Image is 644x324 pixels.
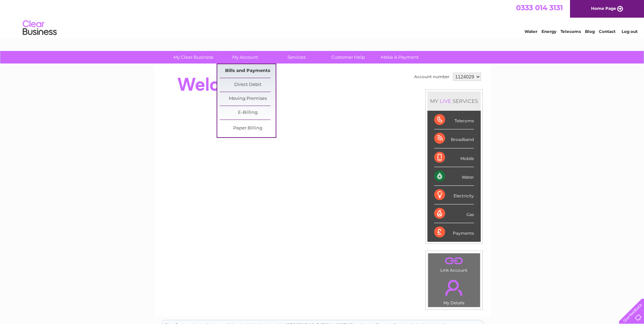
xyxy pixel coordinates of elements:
[434,129,474,148] div: Broadband
[434,223,474,241] div: Payments
[438,98,453,104] div: LIVE
[427,91,481,111] div: MY SERVICES
[220,64,276,78] a: Bills and Payments
[430,255,478,267] a: .
[428,253,480,274] td: Link Account
[22,18,57,38] img: logo.png
[428,274,480,307] td: My Details
[165,51,221,64] a: My Clear Business
[622,29,638,34] a: Log out
[585,29,595,34] a: Blog
[269,51,325,64] a: Services
[434,204,474,223] div: Gas
[434,167,474,186] div: Water
[320,51,376,64] a: Customer Help
[434,186,474,204] div: Electricity
[516,3,563,12] a: 0333 014 3131
[412,71,451,83] td: Account number
[525,29,537,34] a: Water
[541,29,556,34] a: Energy
[217,51,273,64] a: My Account
[599,29,615,34] a: Contact
[162,4,483,33] div: Clear Business is a trading name of Verastar Limited (registered in [GEOGRAPHIC_DATA] No. 3667643...
[430,276,478,300] a: .
[560,29,581,34] a: Telecoms
[434,148,474,167] div: Mobile
[434,111,474,129] div: Telecoms
[220,106,276,120] a: E-Billing
[220,78,276,92] a: Direct Debit
[220,92,276,106] a: Moving Premises
[372,51,428,64] a: Make A Payment
[220,122,276,135] a: Paper Billing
